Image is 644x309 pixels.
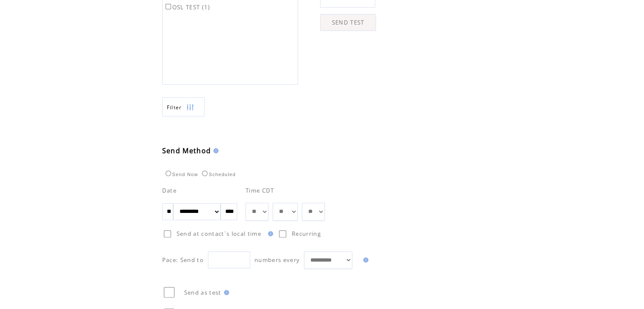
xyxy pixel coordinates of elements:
input: OSL TEST (1) [166,4,171,9]
span: Send at contact`s local time [177,230,261,237]
input: Send Now [166,171,171,176]
span: Recurring [292,230,321,237]
span: numbers every [254,256,300,264]
label: OSL TEST (1) [164,3,210,11]
a: Filter [162,97,205,116]
img: help.gif [221,290,229,295]
label: Scheduled [200,172,236,177]
span: Pace: Send to [162,256,204,264]
img: help.gif [361,257,368,262]
img: help.gif [211,148,218,153]
img: help.gif [265,231,273,236]
a: SEND TEST [320,14,376,31]
span: Send Method [162,146,211,155]
label: Send Now [163,172,198,177]
input: Scheduled [202,171,207,176]
span: Send as test [184,289,221,296]
span: Time CDT [246,187,274,194]
img: filters.png [186,98,194,117]
span: Show filters [167,104,182,111]
span: Date [162,187,177,194]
